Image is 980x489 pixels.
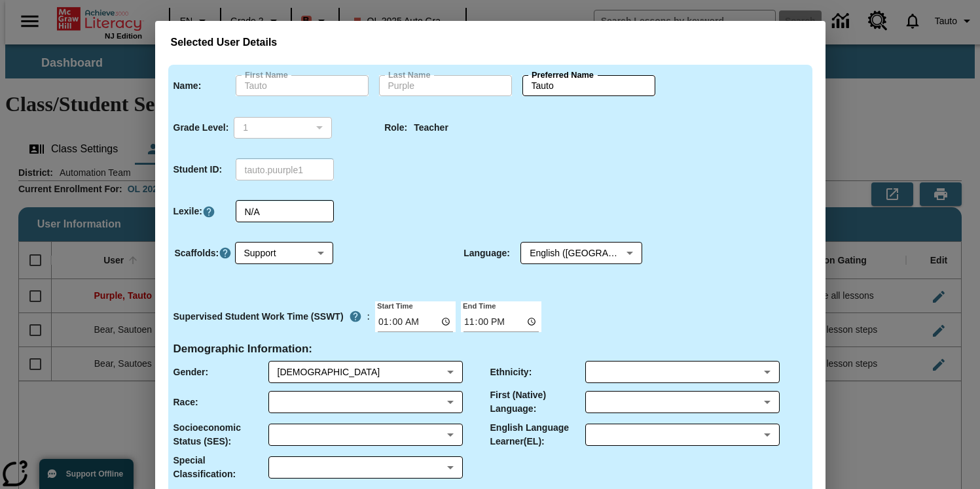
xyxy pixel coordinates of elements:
[490,365,532,379] p: Ethnicity :
[463,246,510,260] p: Language :
[234,117,332,139] div: Grade Level
[173,305,371,328] div: :
[414,121,448,135] p: Teacher
[490,421,585,448] p: English Language Learner(EL) :
[171,37,810,49] h3: Selected User Details
[173,343,313,356] h4: Demographic Information :
[202,205,215,218] a: Click here to know more about Lexiles, Will open in new tab
[520,243,642,264] div: English ([GEOGRAPHIC_DATA])
[175,246,219,260] p: Scaffolds :
[236,160,334,180] div: Student ID
[173,454,268,481] p: Special Classification :
[173,79,202,93] p: Name :
[173,310,344,324] p: Supervised Student Work Time (SSWT)
[384,121,407,135] p: Role :
[173,121,229,135] p: Grade Level :
[173,163,223,177] p: Student ID :
[173,365,209,379] p: Gender :
[490,388,585,416] p: First (Native) Language :
[388,69,430,81] label: Last Name
[532,69,594,81] label: Preferred Name
[461,300,496,311] label: End Time
[173,421,268,448] p: Socioeconomic Status (SES) :
[235,243,333,264] div: Scaffolds
[278,365,443,379] div: Male
[235,243,333,264] div: Support
[219,246,232,260] button: Click here to know more about Scaffolds
[375,300,413,311] label: Start Time
[245,69,288,81] label: First Name
[520,243,642,264] div: Language
[344,305,367,328] button: Supervised Student Work Time is the timeframe when students can take LevelSet and when lessons ar...
[173,205,202,218] p: Lexile :
[234,117,332,139] div: 1
[173,396,198,409] p: Race :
